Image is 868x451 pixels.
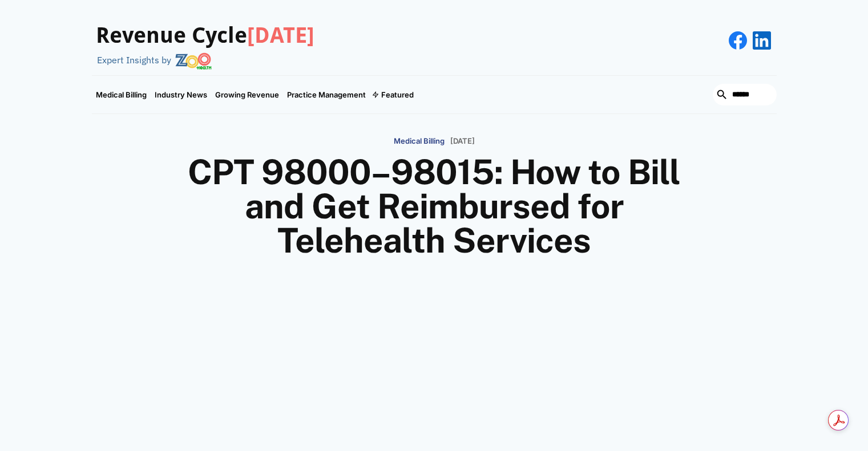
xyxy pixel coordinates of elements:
[381,90,414,99] div: Featured
[97,55,171,66] div: Expert Insights by
[151,76,211,113] a: Industry News
[247,23,314,48] span: [DATE]
[92,76,151,113] a: Medical Billing
[394,137,445,146] p: Medical Billing
[160,155,708,258] h1: CPT 98000–98015: How to Bill and Get Reimbursed for Telehealth Services
[370,76,418,113] div: Featured
[211,76,283,113] a: Growing Revenue
[394,131,445,150] a: Medical Billing
[96,23,314,49] h3: Revenue Cycle
[92,11,314,70] a: Revenue Cycle[DATE]Expert Insights by
[450,137,475,146] p: [DATE]
[283,76,370,113] a: Practice Management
